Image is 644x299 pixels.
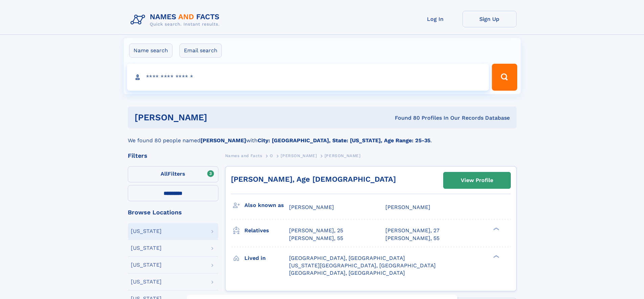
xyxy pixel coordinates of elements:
div: View Profile [461,173,493,188]
a: O [270,151,273,160]
label: Email search [180,43,222,58]
a: [PERSON_NAME], 25 [289,227,343,234]
b: [PERSON_NAME] [200,137,246,144]
a: Sign Up [462,11,517,27]
a: [PERSON_NAME], Age [DEMOGRAPHIC_DATA] [231,175,396,183]
span: O [270,153,273,158]
h3: Also known as [244,200,289,211]
b: City: [GEOGRAPHIC_DATA], State: [US_STATE], Age Range: 25-35 [258,137,430,144]
span: [PERSON_NAME] [385,204,430,210]
button: Search Button [492,64,517,91]
a: Names and Facts [225,151,262,160]
div: [US_STATE] [131,279,162,285]
div: [US_STATE] [131,245,162,251]
span: [GEOGRAPHIC_DATA], [GEOGRAPHIC_DATA] [289,270,405,276]
a: Log In [408,11,462,27]
div: ❯ [492,254,500,259]
label: Filters [128,166,218,182]
input: search input [127,64,489,91]
div: Found 80 Profiles In Our Records Database [301,114,510,122]
span: [US_STATE][GEOGRAPHIC_DATA], [GEOGRAPHIC_DATA] [289,262,436,269]
div: Filters [128,153,218,159]
a: [PERSON_NAME], 55 [289,235,343,242]
h1: [PERSON_NAME] [135,113,301,122]
a: View Profile [444,172,510,188]
div: [US_STATE] [131,262,162,268]
a: [PERSON_NAME], 55 [385,235,439,242]
span: [PERSON_NAME] [325,153,361,158]
img: Logo Names and Facts [128,11,225,29]
span: [PERSON_NAME] [289,204,334,210]
a: [PERSON_NAME], 27 [385,227,439,234]
div: We found 80 people named with . [128,128,517,145]
label: Name search [129,43,172,58]
div: Browse Locations [128,209,218,215]
div: [US_STATE] [131,229,162,234]
h3: Relatives [244,225,289,236]
a: [PERSON_NAME] [281,151,317,160]
span: All [161,171,168,177]
div: ❯ [492,227,500,231]
h3: Lived in [244,252,289,264]
span: [PERSON_NAME] [281,153,317,158]
span: [GEOGRAPHIC_DATA], [GEOGRAPHIC_DATA] [289,255,405,261]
